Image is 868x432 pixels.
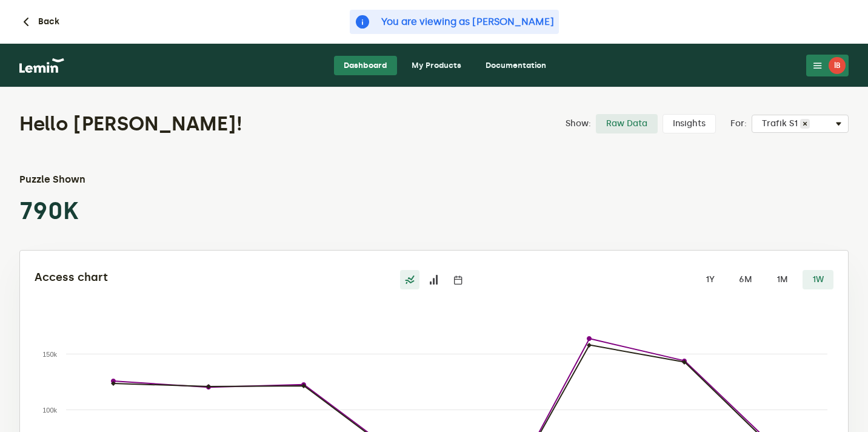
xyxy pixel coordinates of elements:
label: 1W [803,270,833,289]
h1: Hello [PERSON_NAME]! [19,112,481,136]
h3: Puzzle Shown [19,172,124,187]
div: İB [829,57,846,74]
span: Trafik S1 [762,119,800,129]
button: İB [806,55,849,76]
span: You are viewing as [PERSON_NAME] [381,15,554,29]
label: Raw Data [596,114,658,133]
label: Insights [663,114,716,133]
p: 790K [19,197,124,226]
label: 1M [767,270,798,289]
label: 6M [729,270,762,289]
a: My Products [402,56,471,75]
img: logo [19,58,64,73]
button: Back [19,15,59,29]
a: Dashboard [334,56,397,75]
label: For: [730,119,747,129]
label: Show: [566,119,591,129]
label: 1Y [695,270,724,289]
text: 100k [42,407,57,414]
h2: Access chart [35,270,301,285]
a: Documentation [476,56,556,75]
text: 150k [42,351,57,358]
